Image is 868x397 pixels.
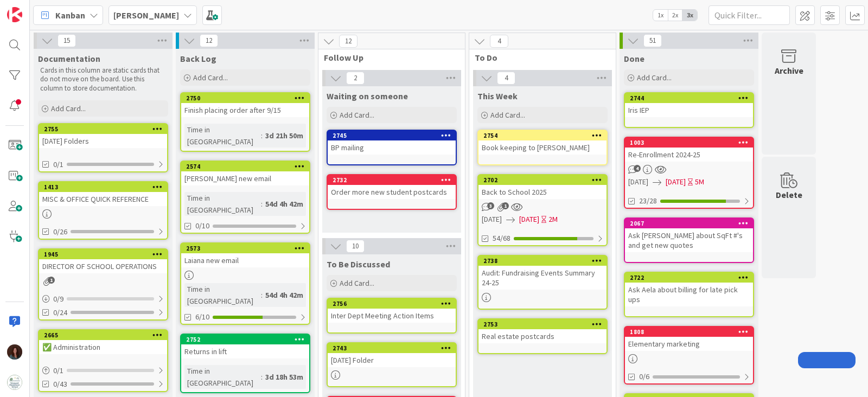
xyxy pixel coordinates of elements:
div: 2750Finish placing order after 9/15 [181,93,309,117]
div: 54d 4h 42m [263,289,306,301]
div: 1945DIRECTOR OF SCHOOL OPERATIONS [39,249,167,273]
div: 2573 [186,245,309,252]
div: 2738 [478,256,607,266]
div: Returns in lift [181,344,309,358]
div: 2732 [328,175,456,185]
span: 3 [487,202,494,209]
div: 2722 [630,274,753,281]
span: 1 [48,277,55,284]
div: 2744Iris IEP [625,93,753,117]
a: 2754Book keeping to [PERSON_NAME] [477,130,608,165]
div: 2M [548,214,558,225]
span: 1 [502,202,509,209]
div: 2573Laiana new email [181,244,309,267]
div: 2756 [328,299,456,309]
div: 1413MISC & OFFICE QUICK REFERENCE [39,182,167,206]
div: 2744 [630,94,753,102]
div: 2722 [625,273,753,283]
a: 1003Re-Enrollment 2024-25[DATE][DATE]5M23/28 [624,137,754,209]
div: Order more new student postcards [328,185,456,199]
div: 2067 [625,219,753,228]
div: 2732 [333,176,456,184]
span: [DATE] [519,214,539,225]
div: 3d 21h 50m [263,130,306,142]
div: 0/9 [39,292,167,306]
div: 2743 [328,343,456,353]
div: Book keeping to [PERSON_NAME] [478,140,607,155]
span: 23/28 [639,195,657,207]
a: 2738Audit: Fundraising Events Summary 24-25 [477,255,608,310]
div: 2574 [186,163,309,170]
a: 2755[DATE] Folders0/1 [38,123,168,172]
span: Add Card... [637,73,672,82]
a: 2744Iris IEP [624,92,754,128]
div: 1003 [630,139,753,146]
div: [DATE] Folders [39,134,167,148]
span: : [261,289,263,301]
img: RF [7,344,22,360]
span: Waiting on someone [327,91,408,101]
span: 51 [643,34,662,47]
a: 1413MISC & OFFICE QUICK REFERENCE0/26 [38,181,168,240]
a: 2702Back to School 2025[DATE][DATE]2M54/68 [477,174,608,246]
div: Finish placing order after 9/15 [181,103,309,117]
span: Follow Up [324,52,451,63]
div: Ask [PERSON_NAME] about SqFt #'s and get new quotes [625,228,753,252]
div: [DATE] Folder [328,353,456,367]
div: 1808 [630,328,753,336]
span: 0/10 [195,220,209,232]
div: Time in [GEOGRAPHIC_DATA] [184,124,261,148]
span: 15 [58,34,76,47]
div: Real estate postcards [478,329,607,343]
span: This Week [477,91,518,101]
div: 0/1 [39,364,167,377]
span: 4 [490,35,508,48]
span: 4 [497,72,515,85]
div: 1003Re-Enrollment 2024-25 [625,138,753,162]
div: Delete [776,188,802,201]
span: To Be Discussed [327,259,390,270]
div: 54d 4h 42m [263,198,306,210]
div: 2665✅ Administration [39,330,167,354]
div: 2745 [333,132,456,139]
div: 2752Returns in lift [181,335,309,358]
div: Time in [GEOGRAPHIC_DATA] [184,192,261,216]
span: 0/1 [53,159,63,170]
span: Done [624,53,644,64]
a: 2753Real estate postcards [477,318,608,354]
div: 1945 [44,251,167,258]
span: 1x [653,10,668,21]
a: 2732Order more new student postcards [327,174,457,210]
span: 0/24 [53,307,67,318]
div: Time in [GEOGRAPHIC_DATA] [184,283,261,307]
div: [PERSON_NAME] new email [181,171,309,185]
div: 1413 [44,183,167,191]
a: 2067Ask [PERSON_NAME] about SqFt #'s and get new quotes [624,217,754,263]
div: 2753 [478,319,607,329]
span: Add Card... [340,278,374,288]
span: 12 [200,34,218,47]
div: Inter Dept Meeting Action Items [328,309,456,323]
span: [DATE] [666,176,686,188]
span: 4 [634,165,641,172]
a: 2665✅ Administration0/10/43 [38,329,168,392]
div: 2755 [39,124,167,134]
div: 2745 [328,131,456,140]
div: 2755[DATE] Folders [39,124,167,148]
a: 2752Returns in liftTime in [GEOGRAPHIC_DATA]:3d 18h 53m [180,334,310,393]
div: Archive [775,64,803,77]
img: avatar [7,375,22,390]
span: Add Card... [51,104,86,113]
div: Back to School 2025 [478,185,607,199]
input: Quick Filter... [709,5,790,25]
a: 1945DIRECTOR OF SCHOOL OPERATIONS0/90/24 [38,248,168,321]
img: Visit kanbanzone.com [7,7,22,22]
div: 1413 [39,182,167,192]
div: 2752 [186,336,309,343]
span: To Do [475,52,602,63]
span: 0/26 [53,226,67,238]
div: 2665 [44,331,167,339]
a: 1808Elementary marketing0/6 [624,326,754,385]
a: 2745BP mailing [327,130,457,165]
div: ✅ Administration [39,340,167,354]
